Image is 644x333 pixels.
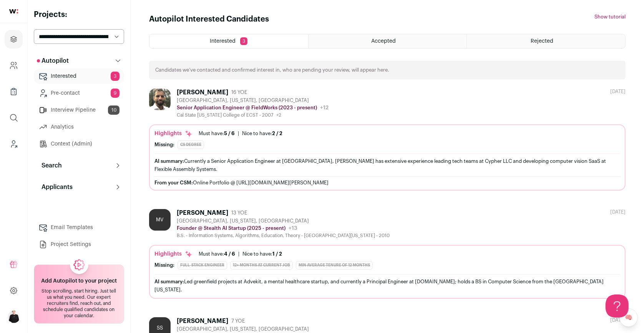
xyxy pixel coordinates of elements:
a: Accepted [309,34,467,48]
span: 13 YOE [231,210,247,216]
span: 1 / 2 [272,251,282,256]
span: 4 / 6 [224,251,235,256]
button: Open dropdown [8,311,20,323]
a: Interview Pipeline10 [34,102,124,118]
span: Accepted [371,38,396,44]
div: Led greenfield projects at Advekit, a mental healthcare startup, and currently a Principal Engine... [154,278,620,294]
iframe: Help Scout Beacon - Open [606,295,629,318]
div: Highlights [154,250,193,258]
div: [PERSON_NAME] [177,89,228,96]
div: Highlights [154,130,193,137]
div: 12+ months at current job [230,261,293,269]
span: +2 [276,113,281,117]
a: [PERSON_NAME] 16 YOE [GEOGRAPHIC_DATA], [US_STATE], [GEOGRAPHIC_DATA] Senior Application Engineer... [149,89,626,191]
div: [DATE] [610,317,626,323]
div: MV [149,209,171,231]
div: Missing: [154,142,174,148]
a: Projects [5,30,23,49]
a: Project Settings [34,237,124,252]
a: MV [PERSON_NAME] 13 YOE [GEOGRAPHIC_DATA], [US_STATE], [GEOGRAPHIC_DATA] Founder @ Stealth AI Sta... [149,209,626,298]
div: Online Portfolio @ [URL][DOMAIN_NAME][PERSON_NAME] [154,180,620,186]
a: Context (Admin) [34,136,124,152]
h2: Add Autopilot to your project [41,277,117,285]
div: [GEOGRAPHIC_DATA], [US_STATE], [GEOGRAPHIC_DATA] [177,218,390,224]
div: Nice to have: [242,131,282,137]
div: Must have: [199,131,235,137]
a: 🧠 [619,308,638,327]
span: 10 [108,105,120,115]
ul: | [199,131,282,137]
p: Applicants [37,182,73,192]
p: Senior Application Engineer @ FieldWorks (2023 - present) [177,105,317,111]
span: 7 YOE [231,318,245,324]
div: [PERSON_NAME] [177,317,228,325]
a: Analytics [34,119,124,135]
button: Search [34,158,124,173]
img: wellfound-shorthand-0d5821cbd27db2630d0214b213865d53afaa358527fdda9d0ea32b1df1b89c2c.svg [9,9,18,13]
a: Pre-contact9 [34,85,124,101]
span: 16 YOE [231,89,247,95]
div: Missing: [154,262,174,268]
a: Interested3 [34,69,124,84]
div: [GEOGRAPHIC_DATA], [US_STATE], [GEOGRAPHIC_DATA] [177,97,329,104]
span: +12 [320,105,329,110]
a: Leads (Backoffice) [5,135,23,153]
span: Interested [210,38,236,44]
button: Show tutorial [594,14,626,20]
span: Rejected [531,38,554,44]
span: From your CSM: [154,180,193,185]
span: 2 / 2 [272,131,282,136]
p: Candidates we’ve contacted and confirmed interest in, who are pending your review, will appear here. [155,67,389,73]
p: Search [37,161,62,170]
ul: | [199,251,282,257]
h2: Projects: [34,9,124,20]
div: Stop scrolling, start hiring. Just tell us what you need. Our expert recruiters find, reach out, ... [39,288,119,319]
img: 9240684-medium_jpg [8,311,20,323]
div: min average tenure of 12 months [296,261,373,269]
a: Company and ATS Settings [5,56,23,75]
div: Must have: [199,251,235,257]
a: Rejected [467,34,625,48]
div: [GEOGRAPHIC_DATA], [US_STATE], [GEOGRAPHIC_DATA] [177,326,349,332]
span: 3 [111,72,120,81]
a: Company Lists [5,82,23,101]
div: [PERSON_NAME] [177,209,228,217]
div: [DATE] [610,89,626,95]
div: Nice to have: [242,251,282,257]
button: Autopilot [34,53,124,69]
img: 9b2894d73323cb5e8fa705c56349db3443634b915515df5d6ec1d249e28f46e9.jpg [149,89,171,110]
p: Autopilot [37,56,69,65]
div: CS degree [178,141,204,149]
span: 5 / 6 [224,131,235,136]
span: 9 [111,89,120,98]
span: AI summary: [154,159,184,164]
div: B.S. - Information Systems, Algorithms, Education, Theory - [GEOGRAPHIC_DATA][US_STATE] - 2010 [177,233,390,239]
button: Applicants [34,179,124,195]
div: Cal State [US_STATE] College of ECST - 2007 [177,112,329,118]
div: [DATE] [610,209,626,215]
span: 3 [240,37,247,45]
div: Currently a Senior Application Engineer at [GEOGRAPHIC_DATA], [PERSON_NAME] has extensive experie... [154,157,620,173]
p: Founder @ Stealth AI Startup (2025 - present) [177,225,285,231]
h1: Autopilot Interested Candidates [149,14,269,25]
span: AI summary: [154,279,184,284]
span: +13 [289,226,297,231]
a: Add Autopilot to your project Stop scrolling, start hiring. Just tell us what you need. Our exper... [34,264,124,324]
div: Full-Stack Engineer [178,261,227,269]
a: Email Templates [34,220,124,235]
